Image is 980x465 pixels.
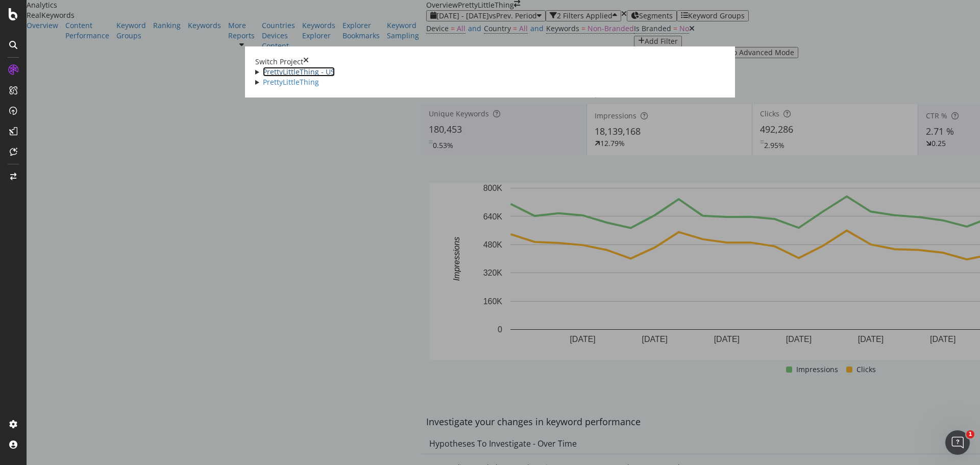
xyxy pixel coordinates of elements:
[255,57,303,67] div: Switch Project
[303,57,309,67] div: times
[255,77,725,87] summary: PrettyLittleThing
[263,67,335,77] a: PrettyLittleThing - US
[945,430,970,455] iframe: Intercom live chat
[245,46,735,97] div: modal
[255,67,725,77] summary: PrettyLittleThing - US
[966,430,974,438] span: 1
[263,77,319,87] a: PrettyLittleThing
